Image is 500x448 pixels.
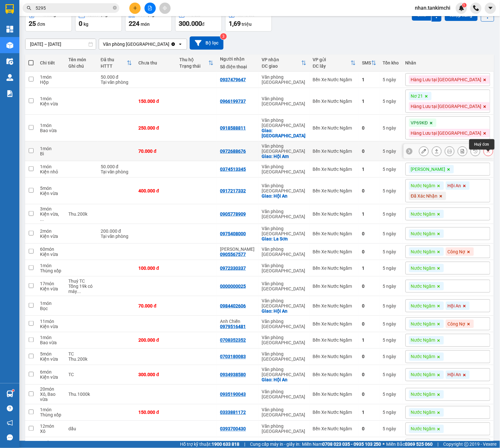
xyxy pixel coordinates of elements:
span: Nơ 21 [411,93,423,99]
div: TC [68,352,94,357]
button: Chưa thu1,69 triệu [225,8,272,32]
div: Văn phòng [GEOGRAPHIC_DATA] [262,319,306,329]
span: Công Nợ [448,321,465,327]
div: Văn phòng [GEOGRAPHIC_DATA] [262,74,306,85]
div: Văn phòng [GEOGRAPHIC_DATA] [262,164,306,174]
div: Bì [40,151,62,156]
div: Bến Xe Nước Ngầm [313,354,356,359]
div: 0708352352 [220,338,246,343]
div: 0 [362,392,376,397]
div: 0975408000 [220,231,246,236]
div: 20 món [40,387,62,392]
span: 1 [463,3,465,7]
sup: 1 [462,3,467,7]
div: 5 [383,410,399,415]
button: file-add [145,3,156,14]
button: Khối lượng0kg [75,8,122,32]
div: 0393700430 [220,426,246,432]
input: Tìm tên, số ĐT hoặc mã đơn [35,5,112,12]
div: 5 [383,321,399,326]
div: 0918588811 [220,125,246,131]
span: ngày [386,372,396,377]
div: 0703180083 [220,354,246,359]
span: plus [133,6,137,10]
div: 1 món [40,96,62,101]
span: ... [40,217,44,222]
div: 5 [383,338,399,343]
div: 150.000 đ [138,410,173,415]
div: Tổng 19k có máy tính.Thắng thu.760k [68,284,94,294]
div: Nhãn [405,60,490,65]
div: Kiện vừa [40,324,62,329]
div: Xô, Bao vừa [40,392,62,402]
img: solution-icon [6,90,13,97]
div: 60 món [40,247,62,252]
div: Bến Xe Nước Ngầm [313,188,356,193]
div: 11 món [40,319,62,324]
div: Văn phòng [GEOGRAPHIC_DATA] [262,281,306,291]
div: 12 món [40,424,62,429]
div: 0 [362,303,376,308]
div: 0934938580 [220,372,246,377]
span: Miền Bắc [386,441,433,448]
input: Select a date range. [25,39,96,49]
span: Nước Ngầm [411,231,435,237]
div: 5 [383,372,399,377]
div: Chi tiết [40,60,62,65]
div: Thu.1000k [68,392,94,397]
span: Nước Ngầm [411,392,435,397]
div: 1 [362,266,376,271]
img: dashboard-icon [6,26,13,33]
div: Bao vừa [40,128,62,133]
span: triệu [242,22,252,27]
span: món [141,22,150,27]
span: Hội An [448,372,461,378]
div: HS [68,440,94,445]
th: Toggle SortBy [359,54,380,72]
button: Đã thu300.000đ [175,8,222,32]
div: 0979516481 [220,324,246,329]
div: Tại văn phòng [101,80,132,85]
div: 1 [362,410,376,415]
th: Toggle SortBy [176,54,217,72]
span: Nước Ngầm [411,354,435,360]
div: 1 [362,99,376,104]
div: Bến Xe Nước Ngầm [313,125,356,131]
th: Toggle SortBy [97,54,135,72]
span: Hỗ trợ kỹ thuật: [180,441,239,448]
span: message [7,434,13,441]
div: Bến Xe Nước Ngầm [313,410,356,415]
span: ngày [386,426,396,432]
div: 5 [383,266,399,271]
div: Văn phòng [GEOGRAPHIC_DATA] [262,335,306,346]
div: 0 [362,249,376,254]
div: Kiện vừa, Lốp xe [40,211,62,222]
div: 5 [383,426,399,432]
div: Văn phòng [GEOGRAPHIC_DATA] [103,41,169,47]
div: 5 [383,125,399,131]
div: Văn phòng [GEOGRAPHIC_DATA] [262,209,306,219]
span: Nước Ngầm [411,426,435,432]
div: 1 món [40,123,62,128]
span: ngày [386,410,396,415]
div: Bến Xe Nước Ngầm [313,303,356,308]
div: Hộp [40,80,62,85]
span: ngày [386,338,396,343]
div: 70.000 đ [138,303,173,308]
div: 70.000 đ [138,149,173,154]
button: caret-down [485,3,496,14]
div: Văn phòng [GEOGRAPHIC_DATA] [262,407,306,418]
div: Văn phòng [GEOGRAPHIC_DATA] [262,389,306,400]
div: Bến Xe Nước Ngầm [313,426,356,432]
div: Bến Xe Nước Ngầm [313,149,356,154]
button: Số lượng224món [125,8,172,32]
div: Tại văn phòng [101,169,132,174]
span: question-circle [7,405,13,412]
span: Cung cấp máy in - giấy in: [250,441,300,448]
div: 5 món [40,186,62,191]
div: TC [68,372,94,377]
div: Tồn kho [383,60,399,65]
div: Người nhận [220,56,255,62]
div: 0 [362,284,376,289]
input: Selected Văn phòng Đà Nẵng. [170,41,171,47]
